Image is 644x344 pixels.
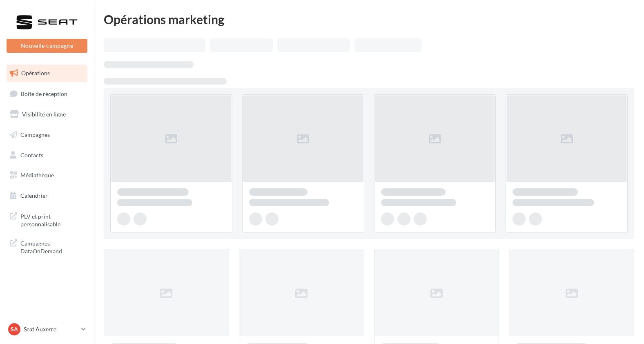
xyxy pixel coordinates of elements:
[5,208,89,232] a: PLV et print personnalisable
[21,69,50,76] span: Opérations
[24,325,78,333] p: Seat Auxerre
[7,322,87,337] a: SA Seat Auxerre
[7,39,87,53] button: Nouvelle campagne
[20,131,50,138] span: Campagnes
[20,238,84,255] span: Campagnes DataOnDemand
[5,65,89,82] a: Opérations
[11,325,18,333] span: SA
[20,151,43,158] span: Contacts
[20,172,54,179] span: Médiathèque
[5,85,89,103] a: Boîte de réception
[104,13,634,25] div: Opérations marketing
[20,192,48,199] span: Calendrier
[5,106,89,123] a: Visibilité en ligne
[5,167,89,184] a: Médiathèque
[22,111,66,118] span: Visibilité en ligne
[21,90,67,97] span: Boîte de réception
[20,211,84,228] span: PLV et print personnalisable
[5,147,89,164] a: Contacts
[5,235,89,259] a: Campagnes DataOnDemand
[5,126,89,143] a: Campagnes
[5,187,89,204] a: Calendrier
